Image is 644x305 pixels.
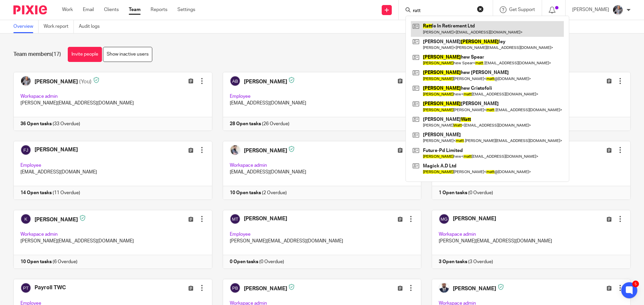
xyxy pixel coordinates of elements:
img: Pixie [13,5,47,14]
a: Email [83,6,94,13]
span: Get Support [509,7,535,12]
button: Clear [477,6,484,12]
div: 5 [632,281,639,287]
a: Team [129,6,141,13]
h1: Team members [13,51,61,58]
a: Work report [44,20,74,33]
a: Invite people [68,47,102,62]
p: [PERSON_NAME] [572,6,609,13]
a: Work [62,6,73,13]
a: Show inactive users [103,47,152,62]
a: Clients [104,6,119,13]
img: -%20%20-%20studio@ingrained.co.uk%20for%20%20-20220223%20at%20101413%20-%201W1A2026.jpg [612,5,623,15]
a: Reports [151,6,167,13]
a: Audit logs [79,20,105,33]
a: Overview [13,20,39,33]
a: Settings [177,6,195,13]
input: Search [412,8,473,14]
span: (17) [52,52,61,57]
